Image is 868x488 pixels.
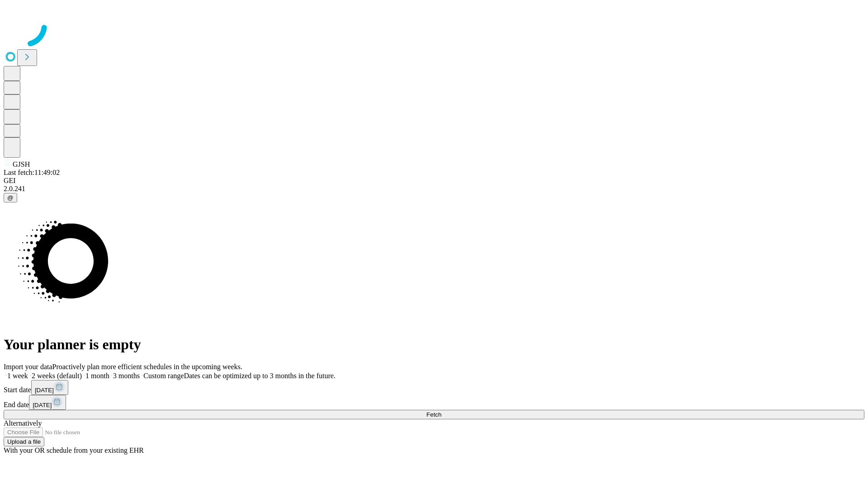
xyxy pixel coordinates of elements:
[4,410,864,419] button: Fetch
[29,395,66,410] button: [DATE]
[4,419,42,427] span: Alternatively
[4,169,60,176] span: Last fetch: 11:49:02
[113,372,140,380] span: 3 months
[4,193,17,202] button: @
[4,437,44,446] button: Upload a file
[7,194,14,201] span: @
[184,372,335,380] span: Dates can be optimized up to 3 months in the future.
[4,363,52,371] span: Import your data
[426,411,441,418] span: Fetch
[7,372,28,380] span: 1 week
[4,336,864,353] h1: Your planner is empty
[33,402,52,408] span: [DATE]
[4,380,864,395] div: Start date
[4,395,864,410] div: End date
[85,372,109,380] span: 1 month
[4,177,864,185] div: GEI
[35,387,54,394] span: [DATE]
[13,160,30,168] span: GJSH
[4,185,864,193] div: 2.0.241
[143,372,184,380] span: Custom range
[52,363,242,371] span: Proactively plan more efficient schedules in the upcoming weeks.
[4,446,144,454] span: With your OR schedule from your existing EHR
[32,372,82,380] span: 2 weeks (default)
[31,380,68,395] button: [DATE]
